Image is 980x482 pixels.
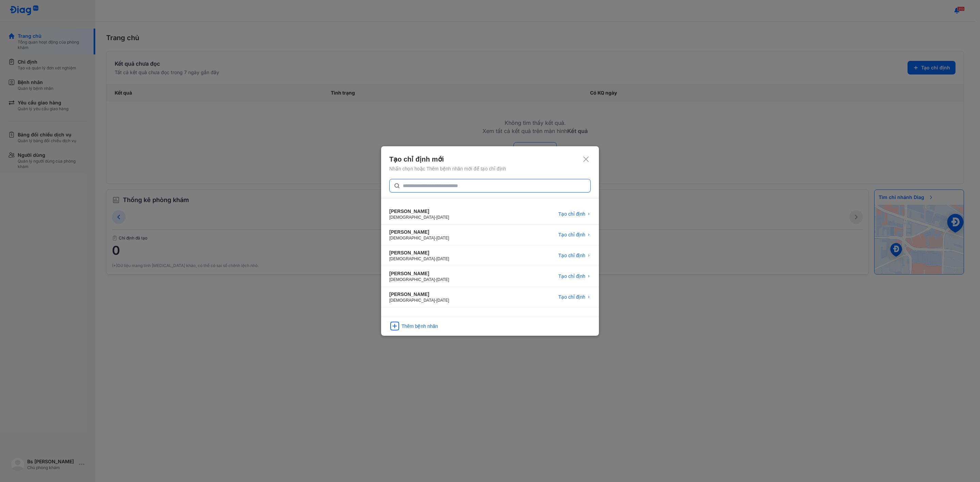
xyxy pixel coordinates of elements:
[389,165,591,172] div: Nhấn chọn hoặc Thêm bệnh nhân mới để tạo chỉ định
[389,249,449,256] div: [PERSON_NAME]
[435,215,436,220] span: -
[389,256,435,261] span: [DEMOGRAPHIC_DATA]
[389,208,449,215] div: [PERSON_NAME]
[558,231,585,238] span: Tạo chỉ định
[558,211,585,217] span: Tạo chỉ định
[389,277,435,282] span: [DEMOGRAPHIC_DATA]
[436,215,449,220] span: [DATE]
[436,236,449,240] span: [DATE]
[389,291,449,298] div: [PERSON_NAME]
[389,215,435,220] span: [DEMOGRAPHIC_DATA]
[558,273,585,280] span: Tạo chỉ định
[435,298,436,303] span: -
[558,252,585,259] span: Tạo chỉ định
[558,294,585,300] span: Tạo chỉ định
[389,298,435,303] span: [DEMOGRAPHIC_DATA]
[436,256,449,261] span: [DATE]
[389,229,449,235] div: [PERSON_NAME]
[389,270,449,277] div: [PERSON_NAME]
[389,154,591,164] div: Tạo chỉ định mới
[435,277,436,282] span: -
[389,236,435,240] span: [DEMOGRAPHIC_DATA]
[435,236,436,240] span: -
[402,323,438,330] div: Thêm bệnh nhân
[436,298,449,303] span: [DATE]
[435,256,436,261] span: -
[436,277,449,282] span: [DATE]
